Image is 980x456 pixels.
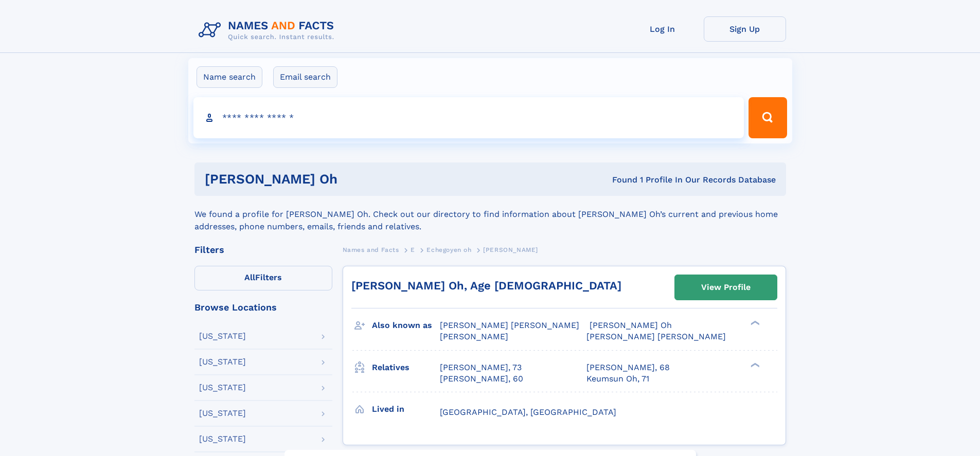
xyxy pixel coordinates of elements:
[199,409,246,417] div: [US_STATE]
[749,97,787,138] button: Search Button
[704,16,786,42] a: Sign Up
[372,400,440,418] h3: Lived in
[440,320,579,330] span: [PERSON_NAME] [PERSON_NAME]
[343,243,399,256] a: Names and Facts
[199,435,246,443] div: [US_STATE]
[273,66,337,88] label: Email search
[748,320,760,326] div: ❯
[205,173,475,186] h1: [PERSON_NAME] Oh
[426,246,471,253] span: Echegoyen oh
[440,362,522,373] a: [PERSON_NAME], 73
[194,16,343,44] img: Logo Names and Facts
[199,332,246,340] div: [US_STATE]
[199,384,246,392] div: [US_STATE]
[194,196,786,233] div: We found a profile for [PERSON_NAME] Oh. Check out our directory to find information about [PERSO...
[197,66,262,88] label: Name search
[194,245,332,254] div: Filters
[440,332,508,341] span: [PERSON_NAME]
[411,246,415,253] span: E
[748,361,760,368] div: ❯
[193,97,744,138] input: search input
[483,246,538,253] span: [PERSON_NAME]
[244,272,255,282] span: All
[621,16,704,42] a: Log In
[440,407,616,417] span: [GEOGRAPHIC_DATA], [GEOGRAPHIC_DATA]
[411,243,415,256] a: E
[586,373,649,385] a: Keumsun Oh, 71
[199,358,246,366] div: [US_STATE]
[701,276,751,299] div: View Profile
[194,266,332,290] label: Filters
[194,303,332,312] div: Browse Locations
[475,174,776,186] div: Found 1 Profile In Our Records Database
[426,243,471,256] a: Echegoyen oh
[590,320,672,330] span: [PERSON_NAME] Oh
[372,317,440,334] h3: Also known as
[586,332,726,341] span: [PERSON_NAME] [PERSON_NAME]
[440,373,523,385] a: [PERSON_NAME], 60
[586,362,670,373] a: [PERSON_NAME], 68
[351,279,621,292] a: [PERSON_NAME] Oh, Age [DEMOGRAPHIC_DATA]
[675,275,777,300] a: View Profile
[372,359,440,376] h3: Relatives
